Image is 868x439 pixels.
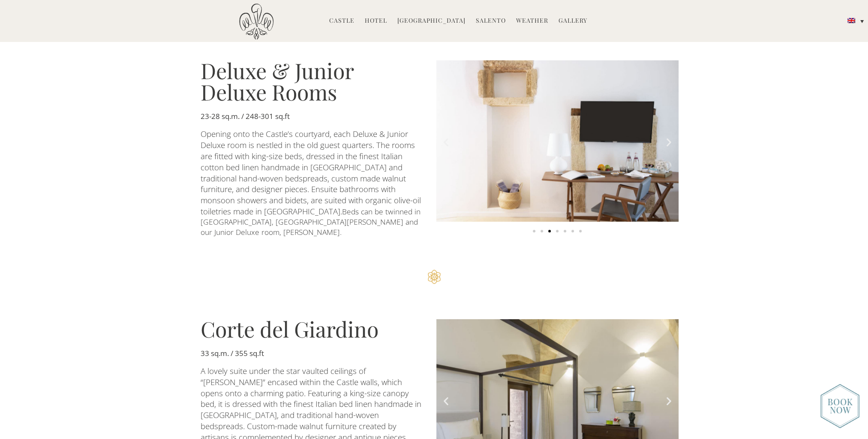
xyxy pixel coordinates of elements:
[847,18,855,23] img: English
[201,128,423,216] span: Opening onto the Castle’s courtyard, each Deluxe & Junior Deluxe room is nestled in the old guest...
[436,60,679,224] div: 3 of 7
[201,318,423,340] h3: Corte del Giardino
[516,16,548,26] a: Weather
[329,16,354,26] a: Castle
[571,230,574,232] span: Go to slide 6
[441,137,451,148] div: Previous slide
[201,60,423,103] h3: Deluxe & Junior Deluxe Rooms
[541,230,543,232] span: Go to slide 2
[664,395,674,406] div: Next slide
[441,395,451,406] div: Previous slide
[239,3,273,40] img: Castello di Ugento
[476,16,506,26] a: Salento
[201,206,423,237] span: Beds can be twinned in [GEOGRAPHIC_DATA], [GEOGRAPHIC_DATA][PERSON_NAME] and our Junior Deluxe ro...
[820,384,859,428] img: new-booknow.png
[436,60,679,237] div: Carousel | Horizontal scrolling: Arrow Left & Right
[397,16,466,26] a: [GEOGRAPHIC_DATA]
[579,230,582,232] span: Go to slide 7
[201,111,290,121] b: 23-28 sq.m. / 248-301 sq.ft
[365,16,387,26] a: Hotel
[559,16,587,26] a: Gallery
[556,230,559,232] span: Go to slide 4
[201,348,264,358] b: 33 sq.m. / 355 sq.ft
[664,137,674,148] div: Next slide
[533,230,535,232] span: Go to slide 1
[548,230,551,232] span: Go to slide 3
[436,60,679,222] img: Corte Torre_U6A4404
[564,230,566,232] span: Go to slide 5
